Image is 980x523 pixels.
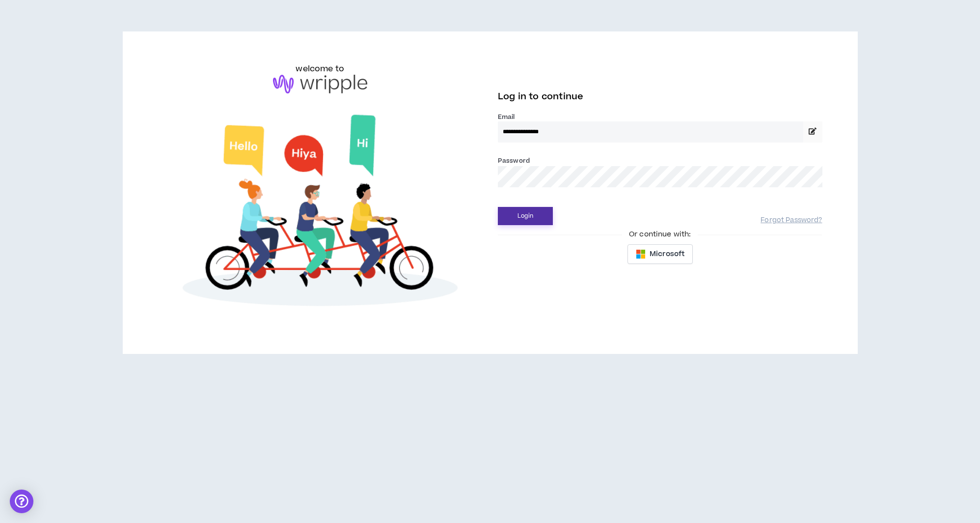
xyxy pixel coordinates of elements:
button: Microsoft [627,244,693,264]
a: Forgot Password? [761,216,822,225]
img: Welcome to Wripple [158,103,483,323]
img: logo-brand.png [273,75,367,93]
div: Open Intercom Messenger [10,490,33,513]
h6: welcome to [296,63,344,75]
span: Or continue with: [622,229,698,240]
button: Login [498,207,553,225]
label: Email [498,113,822,121]
span: Log in to continue [498,90,583,103]
label: Password [498,156,530,165]
span: Microsoft [650,249,684,260]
